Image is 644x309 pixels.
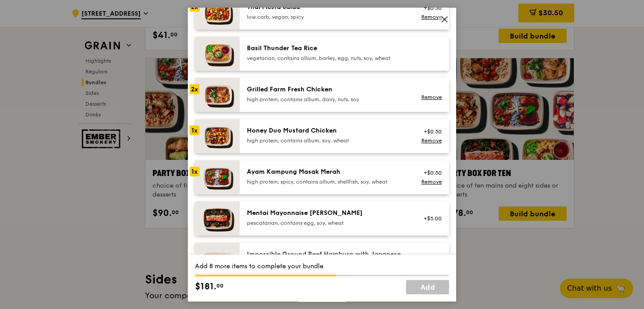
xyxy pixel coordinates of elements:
[418,4,442,12] div: +$0.50
[247,13,407,21] div: low carb, vegan, spicy
[247,137,407,144] div: high protein, contains allium, soy, wheat
[406,280,449,294] a: Add
[247,55,407,62] div: vegetarian, contains allium, barley, egg, nuts, soy, wheat
[195,160,240,194] img: daily_normal_Ayam_Kampung_Masak_Merah_Horizontal_.jpg
[247,178,407,185] div: high protein, spicy, contains allium, shellfish, soy, wheat
[195,280,216,293] span: $181.
[247,85,407,94] div: Grilled Farm Fresh Chicken
[421,179,442,185] a: Remove
[418,128,442,135] div: +$0.50
[421,137,442,144] a: Remove
[247,96,407,103] div: high protein, contains allium, dairy, nuts, soy
[216,282,224,289] span: 00
[247,167,407,176] div: Ayam Kampung Masak Merah
[190,2,199,12] div: 2x
[190,125,199,135] div: 1x
[190,84,199,94] div: 2x
[195,78,240,112] img: daily_normal_HORZ-Grilled-Farm-Fresh-Chicken.jpg
[247,44,407,53] div: Basil Thunder Tea Rice
[418,169,442,176] div: +$0.50
[195,243,240,286] img: daily_normal_HORZ-Impossible-Hamburg-With-Japanese-Curry.jpg
[247,219,407,227] div: pescatarian, contains egg, soy, wheat
[247,250,407,268] div: Impossible Ground Beef Hamburg with Japanese [PERSON_NAME]
[195,119,240,153] img: daily_normal_Honey_Duo_Mustard_Chicken__Horizontal_.jpg
[421,14,442,20] a: Remove
[247,126,407,135] div: Honey Duo Mustard Chicken
[195,37,240,71] img: daily_normal_HORZ-Basil-Thunder-Tea-Rice.jpg
[195,202,240,236] img: daily_normal_Mentai-Mayonnaise-Aburi-Salmon-HORZ.jpg
[195,262,449,271] div: Add 8 more items to complete your bundle
[190,167,199,176] div: 1x
[247,209,407,218] div: Mentai Mayonnaise [PERSON_NAME]
[421,94,442,100] a: Remove
[418,215,442,222] div: +$5.00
